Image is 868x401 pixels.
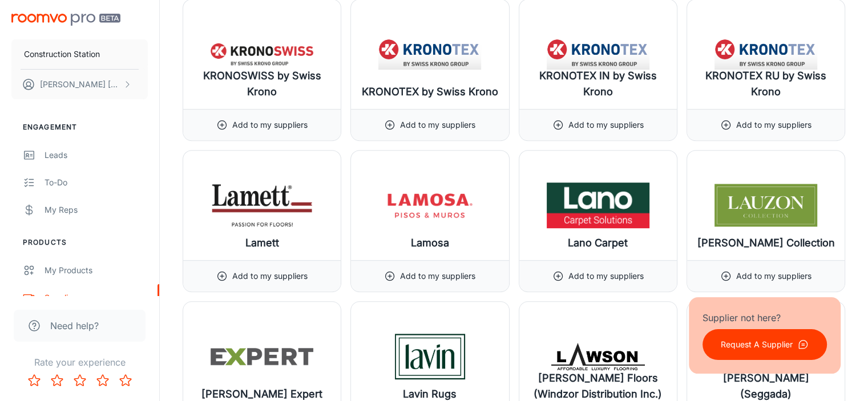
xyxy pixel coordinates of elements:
p: Add to my suppliers [232,270,308,282]
h6: Lamett [245,235,279,251]
button: Request A Supplier [703,329,827,360]
img: KRONOSWISS by Swiss Krono [211,31,313,77]
img: KRONOTEX IN by Swiss Krono [547,31,649,77]
img: Lauzon Collection [714,183,817,228]
p: Rate your experience [9,355,150,369]
img: KRONOTEX by Swiss Krono [378,31,481,77]
h6: KRONOTEX IN by Swiss Krono [528,68,668,100]
img: Lamosa [378,183,481,228]
img: Lauzon Expert [211,334,313,379]
button: Rate 1 star [23,369,46,392]
img: Lawson Floors (Windzor Distribution Inc.) [547,334,649,379]
button: Rate 5 star [114,369,137,392]
img: KRONOTEX RU by Swiss Krono [714,31,817,77]
p: Add to my suppliers [232,119,308,131]
h6: KRONOTEX RU by Swiss Krono [696,68,835,100]
div: Leads [45,149,148,161]
p: [PERSON_NAME] [PERSON_NAME] [40,78,120,91]
h6: KRONOTEX by Swiss Krono [362,84,498,100]
p: Add to my suppliers [736,119,812,131]
img: Lavin Rugs [378,334,481,379]
div: Suppliers [45,291,148,304]
img: Lamett [211,183,313,228]
button: Rate 4 star [91,369,114,392]
p: Construction Station [24,48,100,60]
div: My Products [45,264,148,277]
img: Roomvo PRO Beta [11,14,120,26]
div: My Reps [45,204,148,216]
h6: [PERSON_NAME] Collection [697,235,834,251]
span: Need help? [50,319,99,333]
p: Request A Supplier [721,338,793,351]
button: Construction Station [11,39,148,69]
h6: Lamosa [411,235,449,251]
p: Add to my suppliers [568,270,644,282]
button: Rate 2 star [46,369,68,392]
p: Add to my suppliers [400,270,475,282]
div: To-do [45,176,148,189]
p: Add to my suppliers [400,119,475,131]
h6: Lano Carpet [568,235,628,251]
h6: KRONOSWISS by Swiss Krono [192,68,332,100]
img: Lano Carpet [547,183,649,228]
button: Rate 3 star [68,369,91,392]
button: [PERSON_NAME] [PERSON_NAME] [11,70,148,99]
p: Add to my suppliers [568,119,644,131]
p: Add to my suppliers [736,270,812,282]
p: Supplier not here? [703,311,827,325]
